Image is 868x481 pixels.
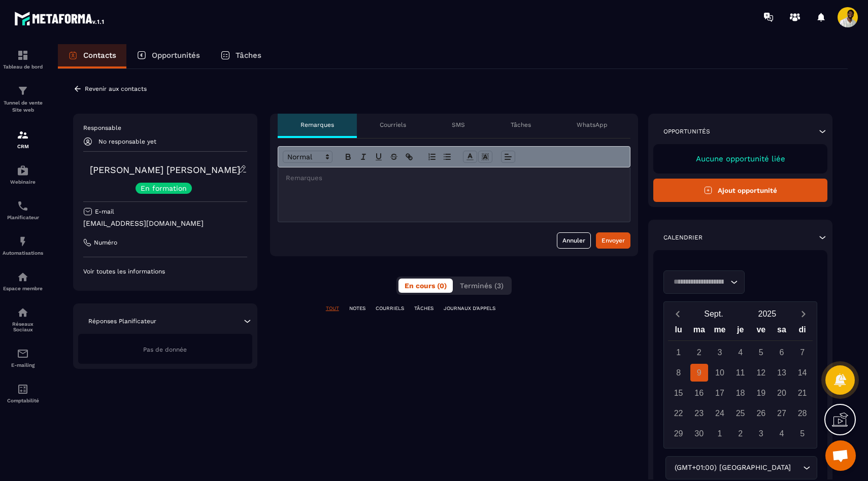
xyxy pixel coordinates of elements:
[794,307,813,321] button: Next month
[663,154,817,163] p: Aucune opportunité liée
[3,99,43,114] p: Tunnel de vente Site web
[731,425,749,442] div: 2
[95,208,114,216] p: E-mail
[670,404,687,422] div: 22
[3,321,43,332] p: Réseaux Sociaux
[752,364,770,382] div: 12
[17,49,29,61] img: formation
[3,250,43,256] p: Automatisations
[3,299,43,340] a: social-networksocial-networkRéseaux Sociaux
[690,404,708,422] div: 23
[3,157,43,192] a: automationsautomationsWebinaire
[452,121,465,129] p: SMS
[17,383,29,395] img: accountant
[773,425,790,442] div: 4
[602,235,625,246] div: Envoyer
[3,215,43,220] p: Planificateur
[773,384,790,402] div: 20
[793,343,811,361] div: 7
[690,343,708,361] div: 2
[3,286,43,291] p: Espace membre
[3,362,43,368] p: E-mailing
[690,384,708,402] div: 16
[668,323,689,340] div: lu
[711,404,728,422] div: 24
[83,267,247,276] p: Voir toutes les informations
[752,425,770,442] div: 3
[690,425,708,442] div: 30
[301,121,334,129] p: Remarques
[752,343,770,361] div: 5
[83,51,116,60] p: Contacts
[398,279,453,293] button: En cours (0)
[17,235,29,248] img: automations
[689,323,710,340] div: ma
[670,425,687,442] div: 29
[17,200,29,212] img: scheduler
[773,364,790,382] div: 13
[17,129,29,141] img: formation
[793,384,811,402] div: 21
[126,44,210,68] a: Opportunités
[731,343,749,361] div: 4
[773,343,790,361] div: 6
[596,232,630,249] button: Envoyer
[670,343,687,361] div: 1
[731,404,749,422] div: 25
[731,384,749,402] div: 18
[752,404,770,422] div: 26
[3,42,43,77] a: formationformationTableau de bord
[3,144,43,149] p: CRM
[90,164,240,175] a: [PERSON_NAME] [PERSON_NAME]
[444,305,495,312] p: JOURNAUX D'APPELS
[3,228,43,263] a: automationsautomationsAutomatisations
[752,384,770,402] div: 19
[376,305,404,312] p: COURRIELS
[825,440,856,471] div: Ouvrir le chat
[405,282,447,290] span: En cours (0)
[349,305,365,312] p: NOTES
[711,343,728,361] div: 3
[3,398,43,403] p: Comptabilité
[668,323,813,442] div: Calendar wrapper
[793,462,800,473] input: Search for option
[668,343,813,442] div: Calendar days
[557,232,591,249] button: Annuler
[730,323,751,340] div: je
[670,277,728,288] input: Search for option
[3,64,43,70] p: Tableau de bord
[17,348,29,360] img: email
[17,271,29,283] img: automations
[58,44,126,68] a: Contacts
[380,121,406,129] p: Courriels
[3,121,43,157] a: formationformationCRM
[511,121,531,129] p: Tâches
[17,164,29,177] img: automations
[710,323,730,340] div: me
[690,364,708,382] div: 9
[94,238,117,247] p: Numéro
[773,404,790,422] div: 27
[672,462,793,473] span: (GMT+01:00) [GEOGRAPHIC_DATA]
[3,340,43,375] a: emailemailE-mailing
[711,364,728,382] div: 10
[143,346,187,353] span: Pas de donnée
[741,305,794,323] button: Open years overlay
[663,270,745,294] div: Search for option
[793,425,811,442] div: 5
[236,51,261,60] p: Tâches
[3,77,43,121] a: formationformationTunnel de vente Site web
[687,305,740,323] button: Open months overlay
[793,364,811,382] div: 14
[670,384,687,402] div: 15
[210,44,272,68] a: Tâches
[663,233,703,242] p: Calendrier
[668,307,687,321] button: Previous month
[326,305,339,312] p: TOUT
[772,323,792,340] div: sa
[711,384,728,402] div: 17
[460,282,504,290] span: Terminés (3)
[3,263,43,299] a: automationsautomationsEspace membre
[141,185,187,192] p: En formation
[3,179,43,185] p: Webinaire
